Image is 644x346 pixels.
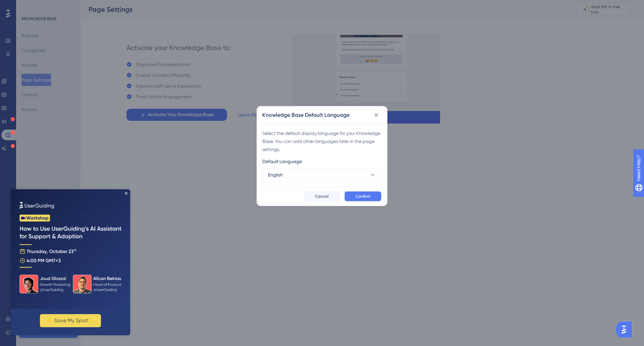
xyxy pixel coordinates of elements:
[616,319,636,340] iframe: UserGuiding AI Assistant Launcher
[262,111,350,119] h2: Knowledge Base Default Language
[268,171,283,179] span: English
[114,3,117,5] div: Close Preview
[262,157,302,165] span: Default Language
[29,125,90,138] button: ✨ Save My Spot!✨
[262,129,382,153] div: Select the default display language for your Knowledge Base. You can add other languages later in...
[356,194,370,199] span: Confirm
[16,2,42,10] span: Need Help?
[315,194,329,199] span: Cancel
